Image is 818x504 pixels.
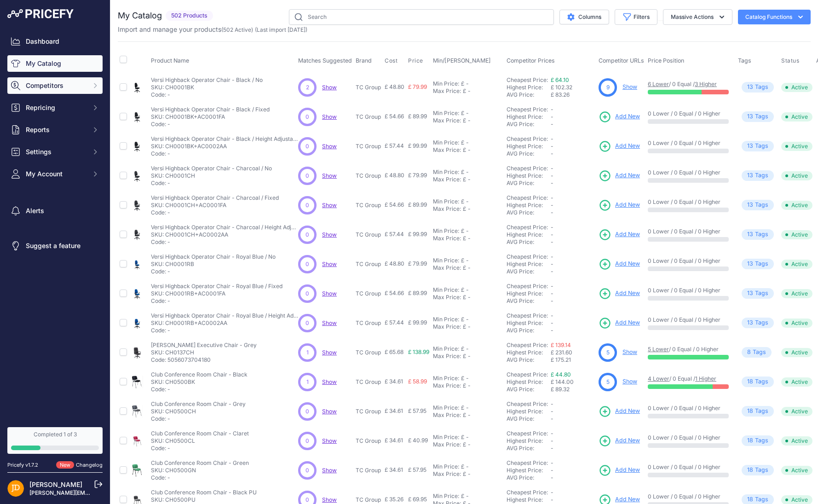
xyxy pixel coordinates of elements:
[166,11,213,21] span: 502 Products
[742,288,774,299] span: Tag
[11,431,99,438] div: Completed 1 of 3
[466,264,471,272] div: -
[464,257,469,264] div: -
[615,436,640,445] span: Add New
[507,238,551,246] div: AVG Price:
[385,113,404,120] span: £ 54.66
[322,290,337,297] a: Show
[463,205,466,213] div: £
[151,165,272,172] p: Versi Highback Operator Chair - Charcoal / No
[747,230,753,239] span: 13
[7,33,103,50] a: Dashboard
[7,55,103,72] a: My Catalog
[356,57,372,64] span: Brand
[322,437,337,444] a: Show
[461,198,464,205] div: £
[551,76,569,83] a: £ 64.10
[322,319,337,326] a: Show
[464,198,469,205] div: -
[151,84,263,91] p: SKU: CH0001BK
[29,481,82,488] a: [PERSON_NAME]
[26,103,86,112] span: Repricing
[7,203,103,219] a: Alerts
[551,172,553,179] span: -
[551,268,553,275] span: -
[507,165,548,172] a: Cheapest Price:
[615,260,640,268] span: Add New
[461,110,464,117] div: £
[118,25,307,34] p: Import and manage your products
[551,202,553,209] span: -
[663,9,732,25] button: Massive Actions
[356,261,381,268] p: TC Group
[433,139,459,146] div: Min Price:
[742,141,774,151] span: Tag
[464,110,469,117] div: -
[507,57,555,64] span: Competitor Prices
[151,76,263,84] p: Versi Highback Operator Chair - Black / No
[615,407,640,416] span: Add New
[151,113,270,121] p: SKU: CH0001BK+AC0001FA
[385,142,404,149] span: £ 57.44
[507,76,548,83] a: Cheapest Price:
[551,180,553,186] span: -
[747,83,753,92] span: 13
[551,238,553,245] span: -
[433,205,461,213] div: Max Price:
[151,238,298,246] p: Code: -
[151,106,270,113] p: Versi Highback Operator Chair - Black / Fixed
[463,235,466,242] div: £
[255,26,307,33] span: (Last import [DATE])
[765,201,768,209] span: s
[507,143,551,150] div: Highest Price:
[507,261,551,268] div: Highest Price:
[151,202,279,209] p: SKU: CH0001CH+AC0001FA
[461,80,464,87] div: £
[648,257,729,265] p: 0 Lower / 0 Equal / 0 Higher
[747,112,753,121] span: 13
[322,408,337,415] a: Show
[599,464,640,477] a: Add New
[433,198,459,205] div: Min Price:
[322,143,337,150] a: Show
[648,228,729,235] p: 0 Lower / 0 Equal / 0 Higher
[464,286,469,294] div: -
[151,172,272,180] p: SKU: CH0001CH
[466,235,471,242] div: -
[151,268,276,275] p: Code: -
[322,84,337,91] span: Show
[151,57,189,64] span: Product Name
[781,230,812,239] span: Active
[385,260,404,267] span: £ 48.80
[507,430,548,437] a: Cheapest Price:
[507,106,548,113] a: Cheapest Price:
[551,84,572,91] span: £ 102.32
[322,349,337,356] span: Show
[461,227,464,235] div: £
[695,81,717,87] a: 3 Higher
[466,87,471,95] div: -
[433,227,459,235] div: Min Price:
[408,142,427,149] span: £ 99.99
[622,378,637,385] a: Show
[747,171,753,180] span: 13
[507,459,548,466] a: Cheapest Price:
[742,200,774,210] span: Tag
[408,172,427,179] span: £ 79.99
[781,112,812,122] span: Active
[738,57,751,64] span: Tags
[298,57,352,64] span: Matches Suggested
[305,172,309,180] span: 0
[551,224,553,231] span: -
[356,202,381,209] p: TC Group
[322,113,337,120] a: Show
[151,135,298,143] p: Versi Highback Operator Chair - Black / Height Adjustable
[648,81,669,87] a: 6 Lower
[615,289,640,298] span: Add New
[466,117,471,124] div: -
[464,168,469,176] div: -
[507,253,548,260] a: Cheapest Price:
[781,201,812,210] span: Active
[385,83,404,90] span: £ 48.80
